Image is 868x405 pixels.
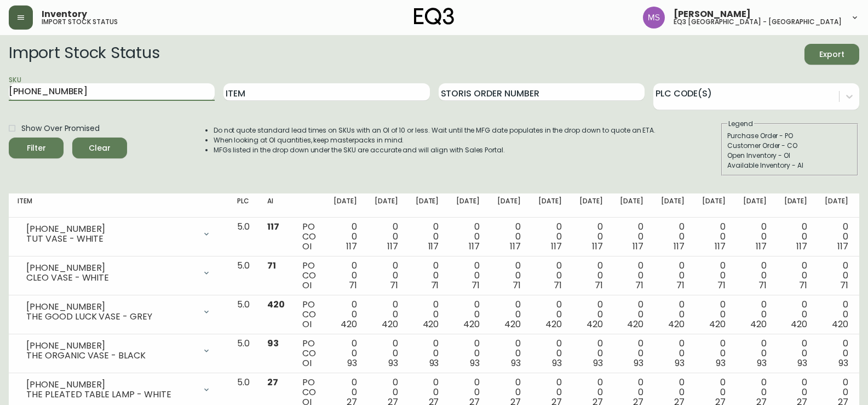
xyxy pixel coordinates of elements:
[347,357,357,369] span: 93
[709,318,726,330] span: 420
[538,300,562,329] div: 0 0
[416,261,439,290] div: 0 0
[743,261,767,290] div: 0 0
[26,234,196,244] div: TUT VASE - WHITE
[416,339,439,368] div: 0 0
[756,240,767,253] span: 117
[463,318,480,330] span: 420
[838,357,848,369] span: 93
[796,240,807,253] span: 117
[18,339,220,363] div: [PHONE_NUMBER]THE ORGANIC VASE - BLACK
[652,193,693,218] th: [DATE]
[611,193,652,218] th: [DATE]
[26,312,196,322] div: THE GOOD LUCK VASE - GREY
[661,261,685,290] div: 0 0
[18,222,220,246] div: [PHONE_NUMBER]TUT VASE - WHITE
[267,337,279,350] span: 93
[511,357,521,369] span: 93
[675,357,685,369] span: 93
[26,224,196,234] div: [PHONE_NUMBER]
[620,261,643,290] div: 0 0
[661,300,685,329] div: 0 0
[825,300,848,329] div: 0 0
[504,318,521,330] span: 420
[334,339,357,368] div: 0 0
[840,279,848,292] span: 71
[334,300,357,329] div: 0 0
[390,279,398,292] span: 71
[716,357,726,369] span: 93
[784,261,808,290] div: 0 0
[9,193,228,218] th: Item
[214,126,656,135] li: Do not quote standard lead times on SKUs with an OI of 10 or less. Wait until the MFG date popula...
[382,318,398,330] span: 420
[717,279,726,292] span: 71
[620,222,643,252] div: 0 0
[21,123,100,134] span: Show Over Promised
[497,222,521,252] div: 0 0
[42,10,87,19] span: Inventory
[423,318,439,330] span: 420
[258,193,294,218] th: AI
[302,240,312,253] span: OI
[635,279,643,292] span: 71
[375,300,398,329] div: 0 0
[727,131,852,141] div: Purchase Order - PO
[743,222,767,252] div: 0 0
[825,222,848,252] div: 0 0
[620,339,643,368] div: 0 0
[757,357,767,369] span: 93
[366,193,407,218] th: [DATE]
[9,44,159,65] h2: Import Stock Status
[816,193,857,218] th: [DATE]
[804,44,859,65] button: Export
[456,222,480,252] div: 0 0
[784,300,808,329] div: 0 0
[715,240,726,253] span: 117
[349,279,357,292] span: 71
[302,300,316,329] div: PO CO
[530,193,571,218] th: [DATE]
[470,357,480,369] span: 93
[727,119,754,129] legend: Legend
[497,261,521,290] div: 0 0
[727,151,852,161] div: Open Inventory - OI
[676,279,685,292] span: 71
[334,261,357,290] div: 0 0
[302,339,316,368] div: PO CO
[497,339,521,368] div: 0 0
[510,240,521,253] span: 117
[593,357,603,369] span: 93
[456,261,480,290] div: 0 0
[42,19,118,25] h5: import stock status
[634,357,643,369] span: 93
[579,261,603,290] div: 0 0
[595,279,603,292] span: 71
[26,351,196,361] div: THE ORGANIC VASE - BLACK
[825,339,848,368] div: 0 0
[325,193,366,218] th: [DATE]
[416,222,439,252] div: 0 0
[414,8,455,25] img: logo
[702,339,726,368] div: 0 0
[456,339,480,368] div: 0 0
[813,48,850,61] span: Export
[727,141,852,151] div: Customer Order - CO
[26,380,196,390] div: [PHONE_NUMBER]
[228,334,258,373] td: 5.0
[72,138,127,158] button: Clear
[538,339,562,368] div: 0 0
[620,300,643,329] div: 0 0
[552,357,562,369] span: 93
[81,141,118,155] span: Clear
[592,240,603,253] span: 117
[661,339,685,368] div: 0 0
[407,193,448,218] th: [DATE]
[579,339,603,368] div: 0 0
[668,318,685,330] span: 420
[302,261,316,290] div: PO CO
[627,318,643,330] span: 420
[702,222,726,252] div: 0 0
[743,339,767,368] div: 0 0
[832,318,848,330] span: 420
